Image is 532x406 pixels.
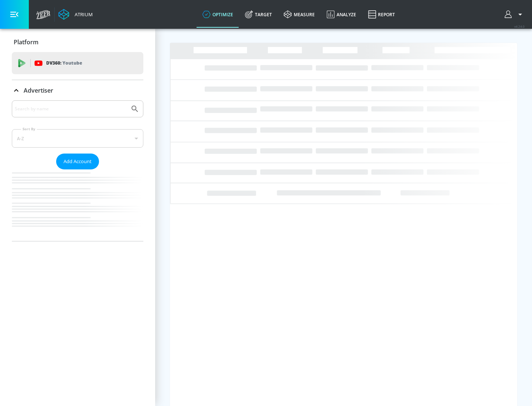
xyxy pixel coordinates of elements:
[15,104,127,114] input: Search by name
[72,11,93,18] div: Atrium
[12,169,143,241] nav: list of Advertiser
[58,9,93,20] a: Atrium
[12,100,143,241] div: Advertiser
[278,1,321,28] a: measure
[362,1,401,28] a: Report
[64,157,92,166] span: Add Account
[239,1,278,28] a: Target
[514,24,525,28] span: v 4.24.0
[62,59,82,67] p: Youtube
[12,129,143,148] div: A-Z
[24,86,53,94] p: Advertiser
[321,1,362,28] a: Analyze
[12,32,143,52] div: Platform
[12,80,143,101] div: Advertiser
[12,52,143,74] div: DV360: Youtube
[14,38,38,46] p: Platform
[46,59,82,67] p: DV360:
[56,154,99,169] button: Add Account
[21,127,37,131] label: Sort By
[197,1,239,28] a: optimize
